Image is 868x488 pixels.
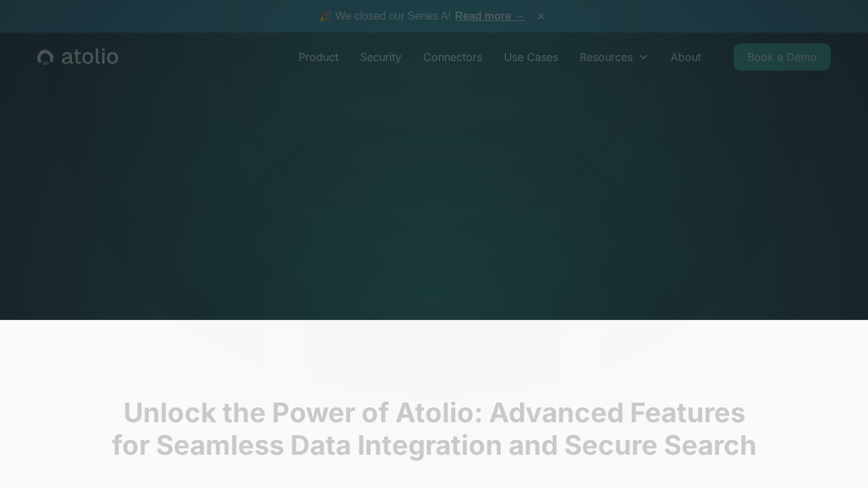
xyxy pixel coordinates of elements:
[43,396,825,462] h2: Unlock the Power of Atolio: Advanced Features for Seamless Data Integration and Secure Search
[37,48,118,66] a: home
[412,43,493,70] a: Connectors
[660,43,712,70] a: About
[493,43,569,70] a: Use Cases
[569,43,660,70] div: Resources
[288,43,349,70] a: Product
[455,10,525,22] a: Read more →
[580,49,633,65] div: Resources
[533,9,549,24] button: ×
[349,43,412,70] a: Security
[734,43,831,70] a: Book a Demo
[319,8,525,24] span: 🎉 We closed our Series A!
